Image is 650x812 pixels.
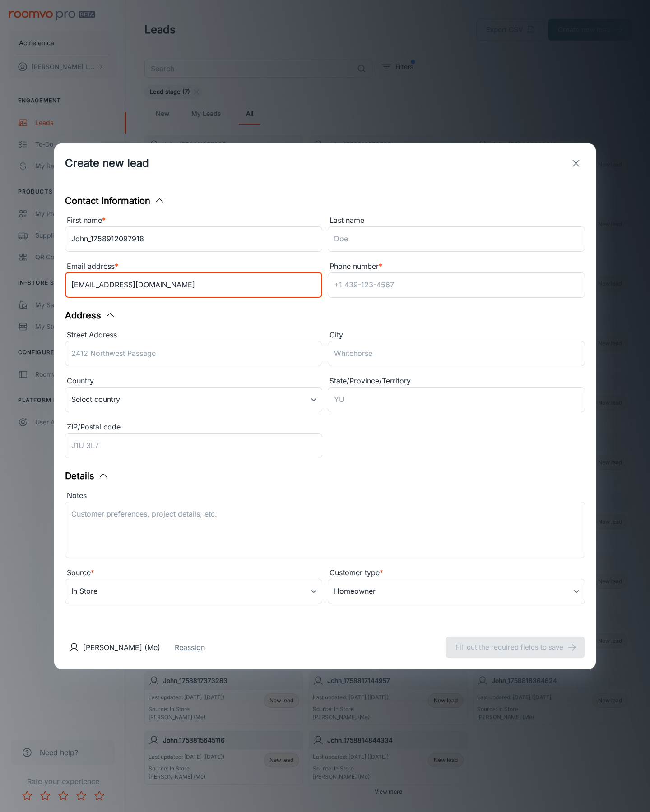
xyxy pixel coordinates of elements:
[65,309,116,322] button: Address
[65,341,322,366] input: 2412 Northwest Passage
[65,261,322,272] div: Email address
[328,341,585,366] input: Whitehorse
[65,375,322,387] div: Country
[65,567,322,579] div: Source
[328,272,585,298] input: +1 439-123-4567
[65,469,109,483] button: Details
[65,226,322,252] input: John
[175,642,205,653] button: Reassign
[65,490,585,502] div: Notes
[65,579,322,604] div: In Store
[65,433,322,458] input: J1U 3L7
[328,329,585,341] div: City
[65,194,165,208] button: Contact Information
[65,387,322,412] div: Select country
[328,387,585,412] input: YU
[328,215,585,226] div: Last name
[65,155,149,171] h1: Create new lead
[328,579,585,604] div: Homeowner
[65,215,322,226] div: First name
[65,272,322,298] input: myname@example.com
[567,154,585,172] button: exit
[83,642,160,653] p: [PERSON_NAME] (Me)
[65,329,322,341] div: Street Address
[328,567,585,579] div: Customer type
[328,226,585,252] input: Doe
[328,261,585,272] div: Phone number
[328,375,585,387] div: State/Province/Territory
[65,421,322,433] div: ZIP/Postal code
